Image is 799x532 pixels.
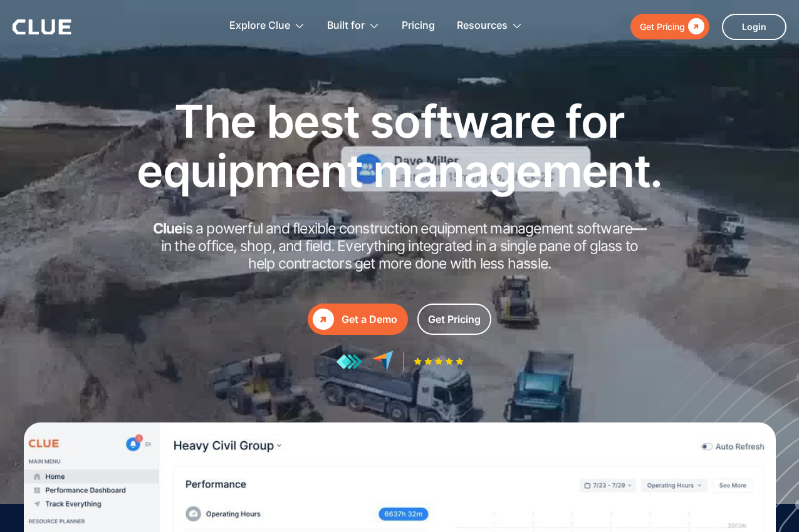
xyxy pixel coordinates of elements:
a: Get a Demo [308,304,408,335]
div: Get a Demo [342,312,397,327]
img: reviews at getapp [336,354,362,370]
div: Resources [457,6,523,46]
div:  [313,309,334,330]
div:  [685,19,704,34]
div: Explore Clue [229,6,305,46]
div: Resources [457,6,508,46]
div: Built for [327,6,380,46]
div: Get Pricing [428,312,481,327]
strong: — [632,220,646,237]
div: Get Pricing [640,19,685,34]
strong: Clue [153,220,183,237]
h1: The best software for equipment management. [118,96,682,195]
div: Built for [327,6,365,46]
h2: is a powerful and flexible construction equipment management software in the office, shop, and fi... [149,220,650,272]
a: Login [722,14,786,40]
div: Explore Clue [229,6,290,46]
a: Get Pricing [630,14,709,39]
img: reviews at capterra [372,350,394,372]
img: Five-star rating icon [414,357,464,366]
a: Get Pricing [417,304,491,335]
a: Pricing [402,6,435,46]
